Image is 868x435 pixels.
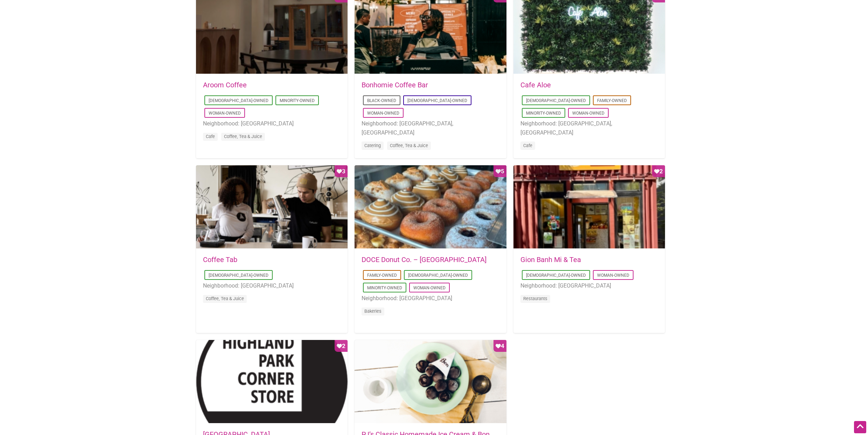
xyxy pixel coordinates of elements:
[520,281,658,290] li: Neighborhood: [GEOGRAPHIC_DATA]
[206,296,244,301] a: Coffee, Tea & Juice
[407,98,467,103] a: [DEMOGRAPHIC_DATA]-Owned
[597,273,629,278] a: Woman-Owned
[362,294,499,303] li: Neighborhood: [GEOGRAPHIC_DATA]
[854,421,866,433] div: Scroll Back to Top
[209,111,241,116] a: Woman-Owned
[362,255,486,264] a: DOCE Donut Co. – [GEOGRAPHIC_DATA]
[364,143,381,148] a: Catering
[203,255,237,264] a: Coffee Tab
[520,255,581,264] a: Gion Banh Mi & Tea
[390,143,428,148] a: Coffee, Tea & Juice
[367,111,399,116] a: Woman-Owned
[203,119,341,128] li: Neighborhood: [GEOGRAPHIC_DATA]
[413,285,446,290] a: Woman-Owned
[523,296,547,301] a: Restaurants
[523,143,532,148] a: Cafe
[367,98,396,103] a: Black-Owned
[209,273,268,278] a: [DEMOGRAPHIC_DATA]-Owned
[367,273,397,278] a: Family-Owned
[203,81,247,89] a: Aroom Coffee
[526,273,586,278] a: [DEMOGRAPHIC_DATA]-Owned
[520,119,658,137] li: Neighborhood: [GEOGRAPHIC_DATA], [GEOGRAPHIC_DATA]
[364,309,381,314] a: Bakeries
[206,134,215,139] a: Cafe
[526,98,586,103] a: [DEMOGRAPHIC_DATA]-Owned
[572,111,604,116] a: Woman-Owned
[520,81,551,89] a: Cafe Aloe
[526,111,561,116] a: Minority-Owned
[224,134,262,139] a: Coffee, Tea & Juice
[362,119,499,137] li: Neighborhood: [GEOGRAPHIC_DATA], [GEOGRAPHIC_DATA]
[280,98,315,103] a: Minority-Owned
[408,273,468,278] a: [DEMOGRAPHIC_DATA]-Owned
[203,281,341,290] li: Neighborhood: [GEOGRAPHIC_DATA]
[597,98,627,103] a: Family-Owned
[362,81,428,89] a: Bonhomie Coffee Bar
[209,98,268,103] a: [DEMOGRAPHIC_DATA]-Owned
[367,285,402,290] a: Minority-Owned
